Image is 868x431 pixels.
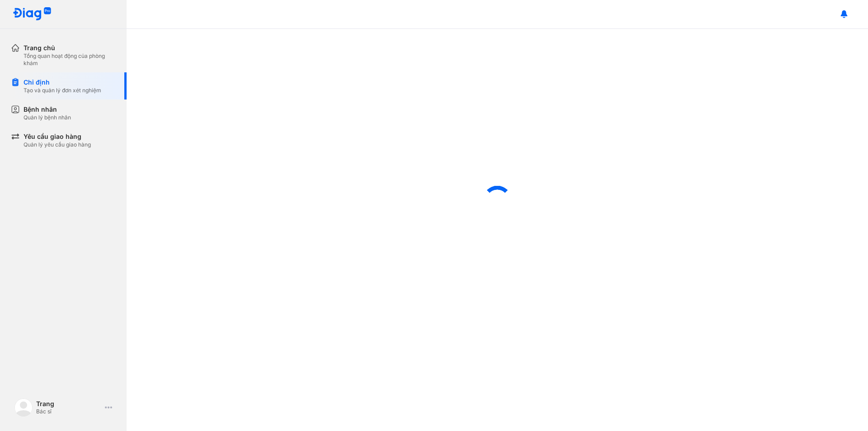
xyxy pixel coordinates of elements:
[24,78,101,87] div: Chỉ định
[36,408,101,415] div: Bác sĩ
[24,141,91,148] div: Quản lý yêu cầu giao hàng
[24,132,91,141] div: Yêu cầu giao hàng
[24,114,71,121] div: Quản lý bệnh nhân
[24,43,116,52] div: Trang chủ
[24,87,101,94] div: Tạo và quản lý đơn xét nghiệm
[13,7,52,21] img: logo
[14,398,33,417] img: logo
[24,52,116,67] div: Tổng quan hoạt động của phòng khám
[24,105,71,114] div: Bệnh nhân
[36,400,101,408] div: Trang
